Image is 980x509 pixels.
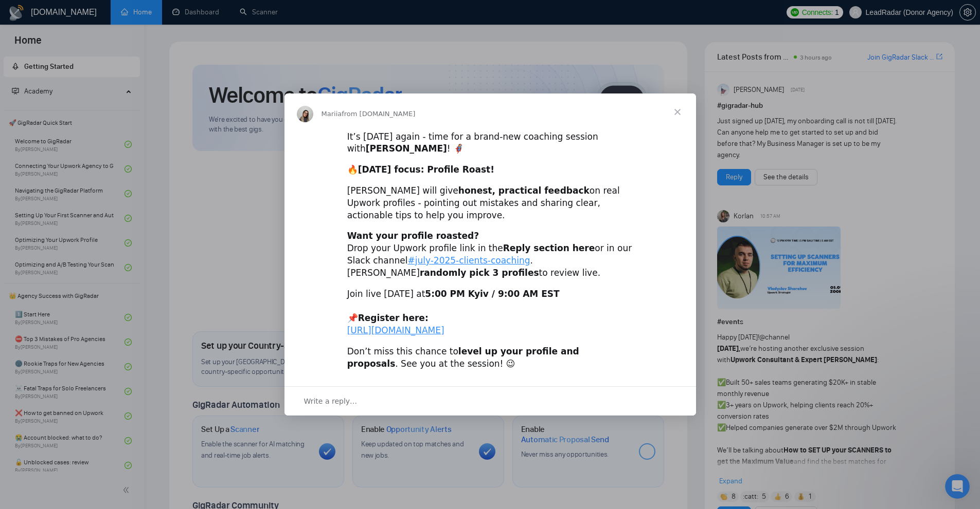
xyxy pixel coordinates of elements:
div: Join live [DATE] at ​ 📌 ​ [347,288,633,337]
b: [PERSON_NAME] [366,143,447,154]
div: It’s [DATE] again - time for a brand-new coaching session with ! 🦸‍♀️ [347,131,633,156]
div: Open conversation and reply [284,386,696,416]
div: Drop your Upwork profile link in the or in our Slack channel . [PERSON_NAME] to review live. [347,230,633,279]
span: Mariia [322,110,342,118]
b: Want your profile roasted? [347,231,479,241]
img: Profile image for Mariia [297,106,313,122]
b: randomly pick 3 profiles [420,268,539,278]
b: level up your profile and proposals [347,346,579,369]
div: 🔥 [347,164,633,176]
div: [PERSON_NAME] will give on real Upwork profiles - pointing out mistakes and sharing clear, action... [347,185,633,221]
b: [DATE] focus: Profile Roast! [358,164,494,175]
span: from [DOMAIN_NAME] [342,110,415,118]
a: [URL][DOMAIN_NAME] [347,325,444,335]
b: honest, practical feedback [458,185,590,196]
b: Register here: [358,313,429,323]
a: #july-2025-clients-coaching [407,255,530,266]
b: Reply section here [503,243,595,253]
span: Write a reply… [304,394,358,408]
b: 5:00 PM Kyiv / 9:00 AM EST [425,289,559,299]
div: Don’t miss this chance to . See you at the session! 😉 [347,346,633,370]
span: Close [659,93,696,130]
